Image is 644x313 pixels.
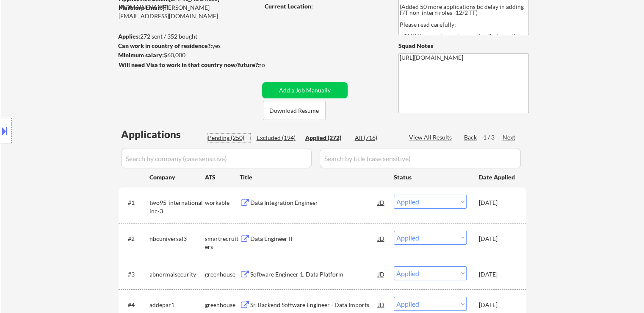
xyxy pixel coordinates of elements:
[250,301,378,309] div: Sr. Backend Software Engineer - Data Imports
[250,235,378,243] div: Data Engineer II
[394,169,467,184] div: Status
[208,134,250,142] div: Pending (250)
[205,198,240,207] div: workable
[377,297,386,312] div: JD
[118,42,257,50] div: yes
[479,301,516,309] div: [DATE]
[149,173,205,182] div: Company
[149,270,205,279] div: abnormalsecurity
[377,231,386,246] div: JD
[118,51,164,59] strong: Minimum salary:
[121,129,205,140] div: Applications
[409,133,454,142] div: View All Results
[119,3,259,20] div: [PERSON_NAME][EMAIL_ADDRESS][DOMAIN_NAME]
[479,270,516,279] div: [DATE]
[355,134,397,142] div: All (716)
[128,301,143,309] div: #4
[128,235,143,243] div: #2
[128,270,143,279] div: #3
[250,198,378,207] div: Data Integration Engineer
[149,301,205,309] div: addepar1
[121,148,312,168] input: Search by company (case sensitive)
[483,133,503,142] div: 1 / 3
[250,270,378,279] div: Software Engineer 1, Data Platform
[479,173,516,182] div: Date Applied
[119,4,163,11] strong: Mailslurp Email:
[205,270,240,279] div: greenhouse
[265,3,313,10] strong: Current Location:
[464,133,478,142] div: Back
[398,42,529,50] div: Squad Notes
[149,235,205,243] div: nbcuniversal3
[503,133,516,142] div: Next
[263,101,326,120] button: Download Resume
[205,235,240,251] div: smartrecruiters
[258,61,282,69] div: no
[118,51,259,59] div: $60,000
[305,134,348,142] div: Applied (272)
[118,42,212,49] strong: Can work in country of residence?:
[205,173,240,182] div: ATS
[479,235,516,243] div: [DATE]
[320,148,521,168] input: Search by title (case sensitive)
[377,266,386,282] div: JD
[377,195,386,210] div: JD
[149,198,205,215] div: two95-international-inc-3
[118,33,140,40] strong: Applies:
[479,198,516,207] div: [DATE]
[118,32,259,41] div: 272 sent / 352 bought
[205,301,240,309] div: greenhouse
[119,61,260,68] strong: Will need Visa to work in that country now/future?:
[240,173,386,182] div: Title
[257,134,299,142] div: Excluded (194)
[262,82,348,98] button: Add a Job Manually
